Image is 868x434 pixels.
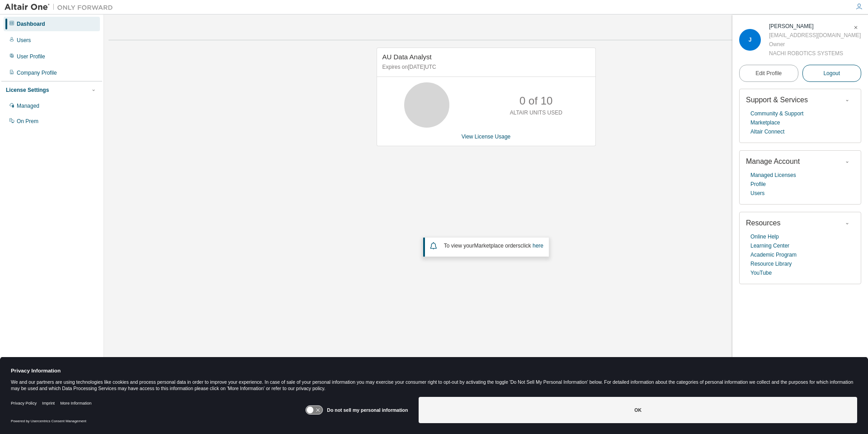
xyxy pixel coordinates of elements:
[769,31,861,40] div: [EMAIL_ADDRESS][DOMAIN_NAME]
[769,49,861,58] div: NACHI ROBOTICS SYSTEMS
[750,250,797,259] a: Academic Program
[17,53,45,60] div: User Profile
[755,70,782,77] span: Edit Profile
[746,219,780,227] span: Resources
[823,69,840,78] span: Logout
[5,3,118,12] img: Altair One
[802,65,862,82] button: Logout
[462,134,511,140] a: View License Usage
[474,243,521,249] em: Marketplace orders
[746,157,800,165] span: Manage Account
[750,118,780,127] a: Marketplace
[17,37,31,44] div: Users
[17,20,45,28] div: Dashboard
[382,53,432,61] span: AU Data Analyst
[750,109,803,118] a: Community & Support
[739,65,798,82] a: Edit Profile
[533,243,543,249] a: here
[17,118,38,125] div: On Prem
[519,93,552,109] p: 0 of 10
[750,127,784,136] a: Altair Connect
[6,86,49,94] div: License Settings
[750,171,796,180] a: Managed Licenses
[750,259,792,268] a: Resource Library
[750,241,789,250] a: Learning Center
[17,69,57,76] div: Company Profile
[749,37,752,43] span: J
[750,232,779,241] a: Online Help
[750,189,764,198] a: Users
[769,22,861,31] div: Jared Blum
[750,180,766,189] a: Profile
[444,243,543,249] span: To view your click
[746,96,808,104] span: Support & Services
[510,109,562,117] p: ALTAIR UNITS USED
[769,40,861,49] div: Owner
[382,63,588,71] p: Expires on [DATE] UTC
[750,268,772,277] a: YouTube
[17,102,39,110] div: Managed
